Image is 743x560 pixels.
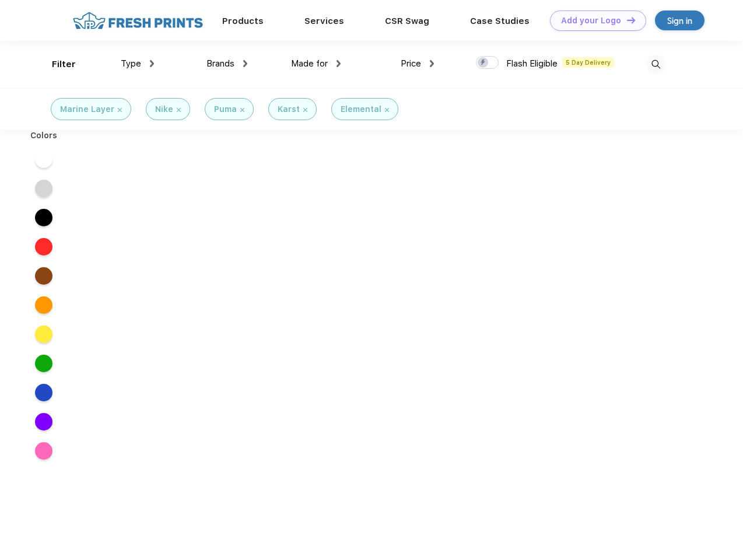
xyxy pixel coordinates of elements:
[22,129,66,142] div: Colors
[206,58,234,69] span: Brands
[121,58,141,69] span: Type
[240,108,244,112] img: filter_cancel.svg
[667,14,692,27] div: Sign in
[177,108,181,112] img: filter_cancel.svg
[341,103,381,116] div: Elemental
[430,60,434,67] img: dropdown.png
[562,57,614,68] span: 5 Day Delivery
[69,10,206,31] img: fo%20logo%202.webp
[646,55,665,74] img: desktop_search.svg
[385,108,389,112] img: filter_cancel.svg
[303,108,307,112] img: filter_cancel.svg
[561,16,621,26] div: Add your Logo
[243,60,247,67] img: dropdown.png
[385,16,429,26] a: CSR Swag
[222,16,264,26] a: Products
[52,58,76,71] div: Filter
[304,16,344,26] a: Services
[278,103,300,116] div: Karst
[214,103,237,116] div: Puma
[401,58,421,69] span: Price
[150,60,154,67] img: dropdown.png
[155,103,173,116] div: Nike
[337,60,341,67] img: dropdown.png
[60,103,114,116] div: Marine Layer
[655,10,705,30] a: Sign in
[291,58,328,69] span: Made for
[506,58,558,69] span: Flash Eligible
[118,108,122,112] img: filter_cancel.svg
[627,17,635,23] img: DT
